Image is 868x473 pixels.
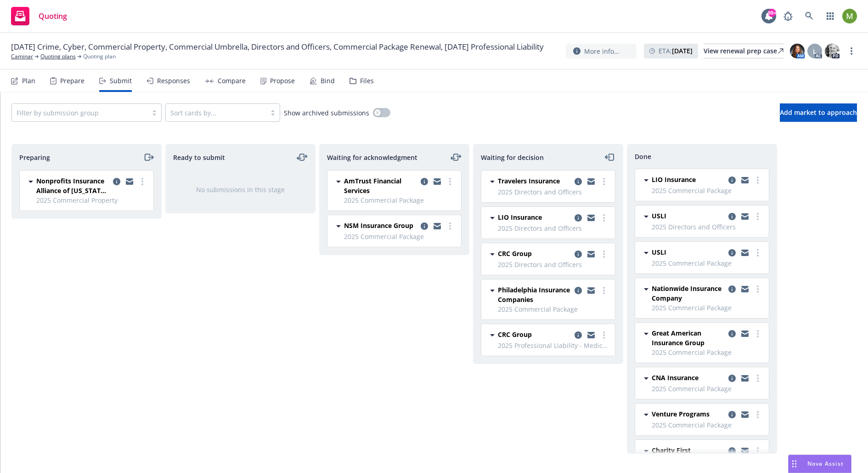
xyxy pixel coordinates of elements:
[652,211,666,221] span: USLI
[180,185,300,194] div: No submissions in this stage
[481,153,544,162] span: Waiting for decision
[807,460,844,467] span: Nova Assist
[573,176,584,187] a: copy logging email
[780,103,857,122] button: Add market to approach
[652,348,763,357] span: 2025 Commercial Package
[344,221,413,230] span: NSM Insurance Group
[652,284,725,303] span: Nationwide Insurance Company
[739,175,750,186] a: copy logging email
[22,77,35,85] div: Plan
[498,223,609,233] span: 2025 Directors and Officers
[60,77,85,85] div: Prepare
[157,77,190,85] div: Responses
[598,249,609,260] a: more
[498,341,609,350] span: 2025 Professional Liability - Medical Professional
[419,221,430,232] a: copy logging email
[727,409,738,420] a: copy logging email
[498,304,609,314] span: 2025 Commercial Package
[652,175,696,184] span: LIO Insurance
[739,373,750,384] a: copy logging email
[573,330,584,341] a: copy logging email
[586,212,597,223] a: copy logging email
[498,187,609,197] span: 2025 Directors and Officers
[800,7,818,25] a: Search
[111,176,122,187] a: copy logging email
[451,152,462,163] a: moveLeftRight
[727,175,738,186] a: copy logging email
[652,373,699,382] span: CNA Insurance
[790,44,805,58] img: photo
[173,153,225,162] span: Ready to submit
[825,44,840,58] img: photo
[652,258,763,268] span: 2025 Commercial Package
[752,409,763,420] a: more
[652,328,725,348] span: Great American Insurance Group
[419,176,430,187] a: copy logging email
[704,44,783,58] a: View renewal prep case
[344,176,417,195] span: AmTrust Financial Services
[752,247,763,258] a: more
[344,195,456,205] span: 2025 Commercial Package
[586,176,597,187] a: copy logging email
[739,328,750,339] a: copy logging email
[727,328,738,339] a: copy logging email
[137,176,148,187] a: more
[598,285,609,296] a: more
[652,222,763,232] span: 2025 Directors and Officers
[498,249,532,258] span: CRC Group
[635,152,651,161] span: Done
[813,46,817,56] span: L
[846,46,857,57] a: more
[789,455,800,473] div: Drag to move
[739,445,750,456] a: copy logging email
[768,9,776,17] div: 99+
[360,77,374,85] div: Files
[752,211,763,222] a: more
[652,247,666,257] span: USLI
[739,247,750,258] a: copy logging email
[727,373,738,384] a: copy logging email
[752,445,763,456] a: more
[727,284,738,295] a: copy logging email
[780,108,857,117] span: Add market to approach
[573,212,584,223] a: copy logging email
[11,41,544,52] span: [DATE] Crime, Cyber, Commercial Property, Commercial Umbrella, Directors and Officers, Commercial...
[586,249,597,260] a: copy logging email
[739,409,750,420] a: copy logging email
[143,152,154,163] a: moveRight
[652,384,763,393] span: 2025 Commercial Package
[652,186,763,195] span: 2025 Commercial Package
[586,285,597,296] a: copy logging email
[652,303,763,313] span: 2025 Commercial Package
[327,153,417,162] span: Waiting for acknowledgment
[498,330,532,339] span: CRC Group
[218,77,246,85] div: Compare
[584,46,620,56] span: More info...
[652,445,691,455] span: Charity First
[19,153,50,162] span: Preparing
[110,77,132,85] div: Submit
[432,176,443,187] a: copy logging email
[672,46,693,55] strong: [DATE]
[7,3,71,29] a: Quoting
[344,232,456,241] span: 2025 Commercial Package
[598,212,609,223] a: more
[498,260,609,269] span: 2025 Directors and Officers
[752,175,763,186] a: more
[652,420,763,430] span: 2025 Commercial Package
[573,285,584,296] a: copy logging email
[124,176,135,187] a: copy logging email
[752,284,763,295] a: more
[83,52,116,61] span: Quoting plan
[270,77,295,85] div: Propose
[727,445,738,456] a: copy logging email
[788,455,851,473] button: Nova Assist
[445,221,456,232] a: more
[573,249,584,260] a: copy logging email
[752,328,763,339] a: more
[739,211,750,222] a: copy logging email
[566,44,637,59] button: More info...
[284,108,369,118] span: Show archived submissions
[727,247,738,258] a: copy logging email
